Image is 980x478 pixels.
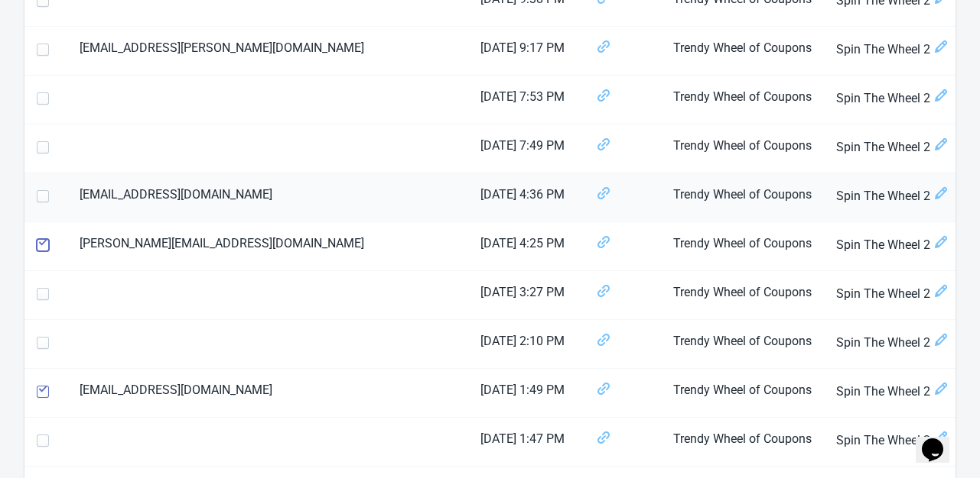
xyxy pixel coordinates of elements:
[836,381,949,402] span: Spin The Wheel 2
[468,320,584,369] td: [DATE] 2:10 PM
[468,418,584,467] td: [DATE] 1:47 PM
[836,234,949,255] span: Spin The Wheel 2
[468,369,584,418] td: [DATE] 1:49 PM
[468,27,584,76] td: [DATE] 9:17 PM
[661,418,824,467] td: Trendy Wheel of Coupons
[661,173,824,222] td: Trendy Wheel of Coupons
[67,173,468,222] td: [EMAIL_ADDRESS][DOMAIN_NAME]
[67,369,468,418] td: [EMAIL_ADDRESS][DOMAIN_NAME]
[916,417,965,463] iframe: chat widget
[661,369,824,418] td: Trendy Wheel of Coupons
[468,173,584,222] td: [DATE] 4:36 PM
[661,27,824,76] td: Trendy Wheel of Coupons
[836,137,949,157] span: Spin The Wheel 2
[468,76,584,124] td: [DATE] 7:53 PM
[836,430,949,451] span: Spin The Wheel 2
[468,124,584,173] td: [DATE] 7:49 PM
[661,320,824,369] td: Trendy Wheel of Coupons
[67,222,468,271] td: [PERSON_NAME][EMAIL_ADDRESS][DOMAIN_NAME]
[836,332,949,353] span: Spin The Wheel 2
[836,283,949,304] span: Spin The Wheel 2
[836,88,949,108] span: Spin The Wheel 2
[67,27,468,76] td: [EMAIL_ADDRESS][PERSON_NAME][DOMAIN_NAME]
[468,271,584,320] td: [DATE] 3:27 PM
[661,124,824,173] td: Trendy Wheel of Coupons
[468,222,584,271] td: [DATE] 4:25 PM
[661,76,824,124] td: Trendy Wheel of Coupons
[836,186,949,206] span: Spin The Wheel 2
[661,222,824,271] td: Trendy Wheel of Coupons
[836,39,949,60] span: Spin The Wheel 2
[661,271,824,320] td: Trendy Wheel of Coupons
